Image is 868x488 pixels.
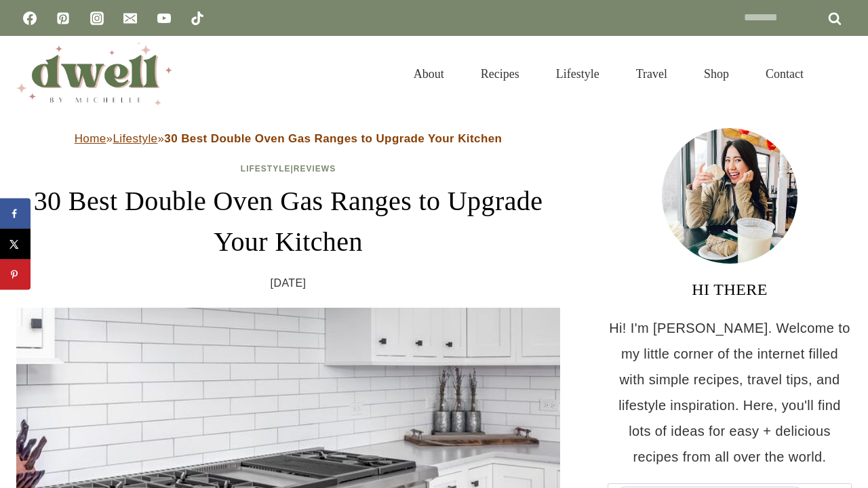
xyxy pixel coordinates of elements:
a: YouTube [151,5,178,32]
a: Recipes [462,50,538,98]
span: » » [75,132,502,145]
a: Instagram [83,5,111,32]
a: Lifestyle [113,132,157,145]
a: Shop [686,50,747,98]
button: View Search Form [829,62,852,85]
a: Facebook [16,5,43,32]
h1: 30 Best Double Oven Gas Ranges to Upgrade Your Kitchen [16,181,560,262]
h3: HI THERE [608,277,852,302]
a: Email [117,5,144,32]
a: About [395,50,462,98]
a: Travel [618,50,686,98]
img: DWELL by michelle [16,43,172,105]
nav: Primary Navigation [395,50,822,98]
a: Reviews [294,164,336,174]
span: | [241,164,336,174]
a: Pinterest [50,5,77,32]
a: Contact [747,50,822,98]
strong: 30 Best Double Oven Gas Ranges to Upgrade Your Kitchen [164,132,502,145]
a: TikTok [184,5,211,32]
a: Lifestyle [538,50,618,98]
a: Lifestyle [241,164,291,174]
a: Home [75,132,106,145]
time: [DATE] [271,273,307,293]
p: Hi! I'm [PERSON_NAME]. Welcome to my little corner of the internet filled with simple recipes, tr... [608,315,852,470]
